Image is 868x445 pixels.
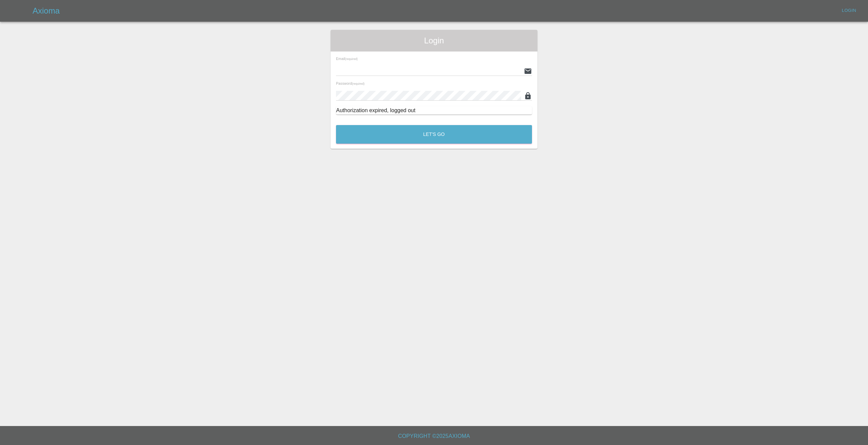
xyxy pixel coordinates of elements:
[336,57,358,61] span: Email
[336,35,532,46] span: Login
[345,58,358,61] small: (required)
[5,431,863,441] h6: Copyright © 2025 Axioma
[336,106,532,115] div: Authorization expired, logged out
[336,125,532,144] button: Let's Go
[33,5,60,16] h5: Axioma
[336,81,364,85] span: Password
[838,5,860,16] a: Login
[352,82,364,85] small: (required)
